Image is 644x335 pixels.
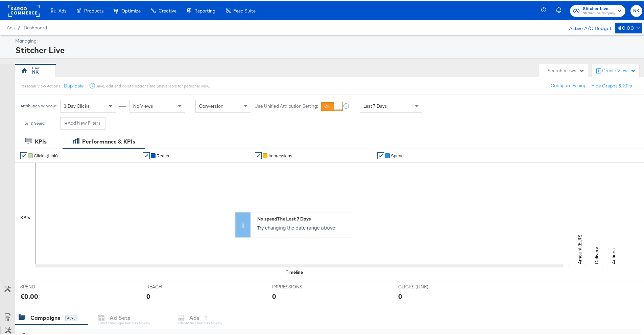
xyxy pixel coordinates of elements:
span: No Views [133,102,153,108]
span: Spend [391,152,404,157]
span: Conversion [199,102,223,108]
div: Active A/C Budget [562,21,612,31]
div: NK [32,68,39,74]
a: ✔ [143,151,150,158]
span: 1 Day Clicks [64,102,90,108]
div: 0 [398,290,402,300]
span: Creative [159,7,176,12]
span: Reporting [194,7,215,12]
span: Ads [58,7,66,12]
span: Last 7 Days [363,102,387,108]
span: Optimize [121,7,141,12]
div: Managing: [15,36,641,43]
div: Create View [602,66,636,73]
span: Stitcher Live Company [583,9,615,15]
p: Try changing the date range above [257,223,350,230]
div: Save, edit and delete options are unavailable for personal view. [96,82,210,87]
button: +Add New Filters [60,116,105,128]
button: €0.00 [615,21,642,32]
span: SPEND [20,282,71,289]
span: REACH [146,282,197,289]
div: 0 [272,290,276,300]
div: Personal View Actions: [20,82,61,87]
a: Dashboard [24,24,47,29]
div: Search Views [548,66,585,73]
button: Stitcher LiveStitcher Live Company [570,4,625,16]
div: KPIs [35,136,47,144]
div: Stitcher Live [15,43,641,54]
button: Duplicate [64,81,84,88]
span: / [15,24,24,29]
a: ✔ [255,151,262,158]
div: Attribution Window: [20,102,57,107]
div: No spend The Last 7 Days [257,214,350,221]
div: Performance & KPIs [82,136,135,144]
label: Use Unified Attribution Setting: [255,102,318,108]
div: 0 [146,290,150,300]
div: €0.00 [618,23,634,31]
span: CLICKS (LINK) [398,282,449,289]
span: Products [84,7,103,12]
button: NK [630,4,642,16]
div: €0.00 [20,290,38,300]
span: Reach [157,152,169,157]
span: Stitcher Live [583,4,615,11]
div: 4575 [65,314,77,320]
strong: + [65,119,68,125]
span: Ads [7,24,15,29]
a: ✔ [20,151,27,158]
span: Clicks (Link) [34,152,58,157]
div: Filter & Search: [20,120,48,124]
a: ✔ [377,151,384,158]
button: Configure Pacing [546,78,591,91]
span: Feed Suite [233,7,256,12]
span: NK [633,6,640,14]
span: Impressions [268,152,292,157]
button: Hide Graphs & KPIs [591,81,632,88]
span: IMPRESSIONS [272,282,323,289]
div: Campaigns [30,313,60,320]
